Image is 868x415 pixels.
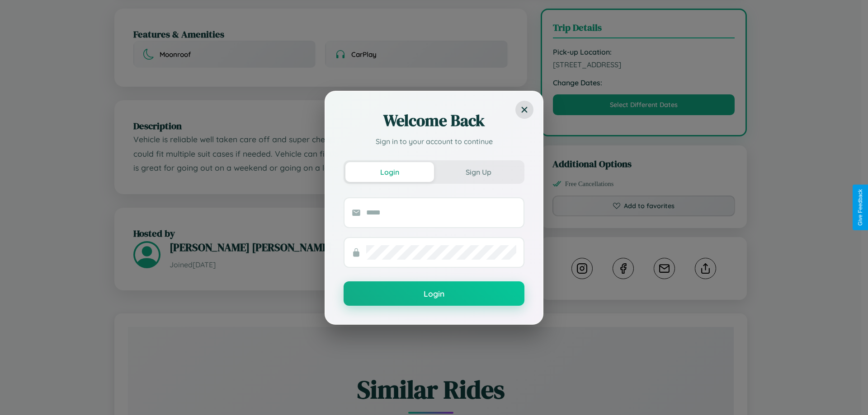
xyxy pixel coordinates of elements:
div: Give Feedback [857,189,863,226]
button: Login [345,162,434,182]
button: Sign Up [434,162,523,182]
button: Login [344,281,524,306]
p: Sign in to your account to continue [344,136,524,147]
h2: Welcome Back [344,110,524,131]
